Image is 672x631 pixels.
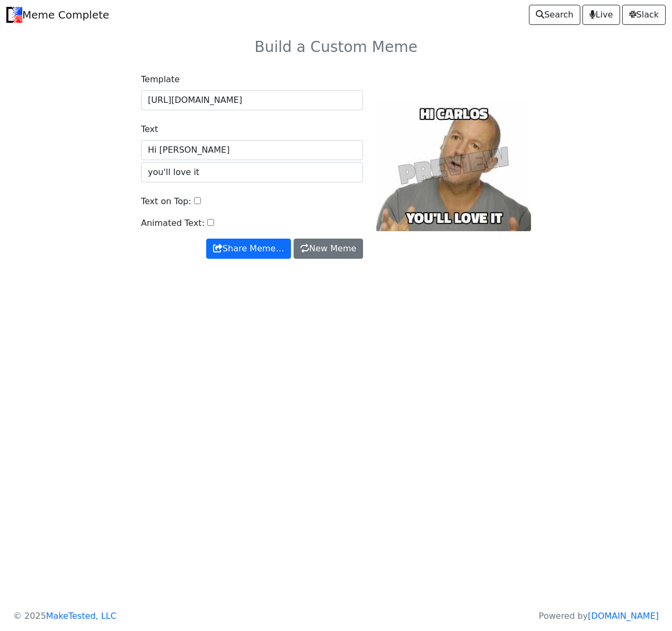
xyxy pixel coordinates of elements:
button: Share Meme… [206,239,291,259]
input: we think [141,140,363,160]
span: Search [536,8,573,21]
a: Slack [622,5,666,25]
a: New Meme [294,239,363,259]
span: New Meme [300,242,356,255]
label: Text on Top: [141,195,191,208]
p: Powered by [539,610,659,623]
label: Text [141,123,158,136]
h3: Build a Custom Meme [40,38,632,56]
a: Meme Complete [6,4,109,25]
span: Live [589,8,613,21]
input: you'll love it [141,162,363,182]
span: Slack [629,8,659,21]
a: [DOMAIN_NAME] [588,611,659,621]
img: Meme Complete [6,7,22,23]
label: Template [141,73,180,86]
label: Animated Text: [141,217,205,230]
a: Search [529,5,580,25]
p: © 2025 [13,610,117,623]
input: Background Image URL [141,90,363,110]
a: Live [582,5,620,25]
a: MakeTested, LLC [46,611,117,621]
